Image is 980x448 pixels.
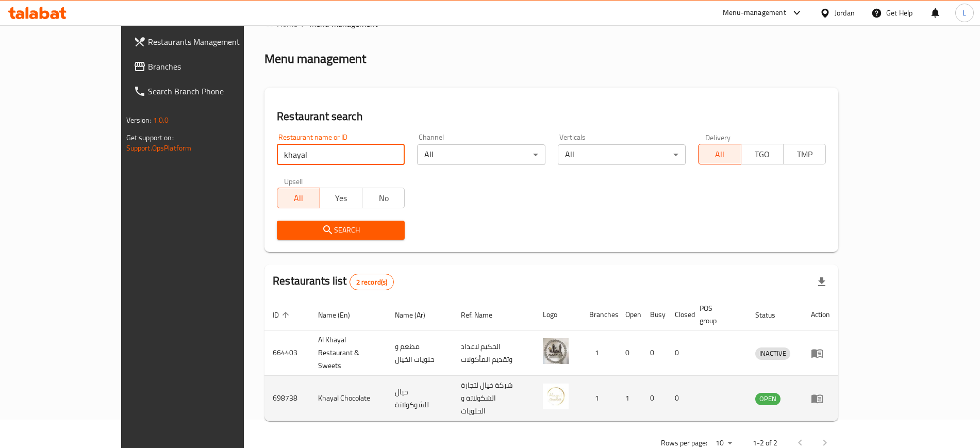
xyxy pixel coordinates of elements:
td: خيال للشوكولاتة [387,376,453,421]
span: 2 record(s) [350,277,394,287]
td: 1 [617,376,642,421]
div: OPEN [755,393,780,405]
td: الحكيم لاعداد وتقديم المأكولات [453,330,535,376]
span: Menu management [309,18,378,30]
table: enhanced table [264,299,838,421]
li: / [302,18,305,30]
span: Version: [126,113,152,127]
div: Menu [811,392,830,405]
span: Name (Ar) [395,309,439,321]
button: Search [277,221,405,240]
span: All [703,147,737,162]
span: Status [755,309,789,321]
span: Search [285,224,396,237]
label: Delivery [705,134,731,141]
div: INACTIVE [755,347,790,360]
span: Yes [324,191,358,206]
th: Busy [642,299,667,330]
a: Support.OpsPlatform [126,141,192,155]
span: ID [273,309,292,321]
span: 1.0.0 [153,113,169,127]
td: مطعم و حلويات الخيال [387,330,453,376]
td: 698738 [264,376,310,421]
td: 1 [581,330,617,376]
label: Upsell [284,177,303,185]
button: Yes [320,188,362,208]
td: 1 [581,376,617,421]
td: Khayal Chocolate [310,376,387,421]
span: L [962,7,966,19]
td: 0 [617,330,642,376]
td: شركة خيال لتجارة الشكولاتة و الحلويات [453,376,535,421]
th: Branches [581,299,617,330]
td: 0 [667,330,691,376]
span: OPEN [755,393,780,405]
button: All [698,144,741,164]
h2: Restaurants list [273,273,394,290]
div: Menu-management [723,7,786,19]
span: Branches [148,60,276,73]
a: Restaurants Management [125,29,285,54]
button: No [362,188,405,208]
button: All [277,188,320,208]
span: Search Branch Phone [148,85,276,97]
input: Search for restaurant name or ID.. [277,144,405,165]
a: Search Branch Phone [125,79,285,104]
span: TGO [745,147,779,162]
span: Ref. Name [461,309,506,321]
td: 0 [642,376,667,421]
div: Jordan [835,7,855,19]
span: All [281,191,315,206]
div: All [417,144,545,165]
button: TGO [741,144,784,164]
td: Al Khayal Restaurant & Sweets [310,330,387,376]
h2: Restaurant search [277,109,826,124]
button: TMP [783,144,826,164]
h2: Menu management [264,51,366,67]
span: No [367,191,401,206]
th: Open [617,299,642,330]
img: Khayal Chocolate [543,384,569,409]
td: 664403 [264,330,310,376]
a: Branches [125,54,285,79]
div: Total records count [350,274,394,290]
span: Restaurants Management [148,36,276,48]
td: 0 [667,376,691,421]
div: Export file [809,270,834,294]
th: Logo [535,299,581,330]
span: POS group [700,302,735,327]
div: Menu [811,347,830,359]
div: All [558,144,686,165]
span: Get support on: [126,131,174,144]
span: INACTIVE [755,347,790,359]
td: 0 [642,330,667,376]
th: Closed [667,299,691,330]
th: Action [803,299,838,330]
img: Al Khayal Restaurant & Sweets [543,338,569,364]
span: Name (En) [318,309,363,321]
span: TMP [788,147,822,162]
